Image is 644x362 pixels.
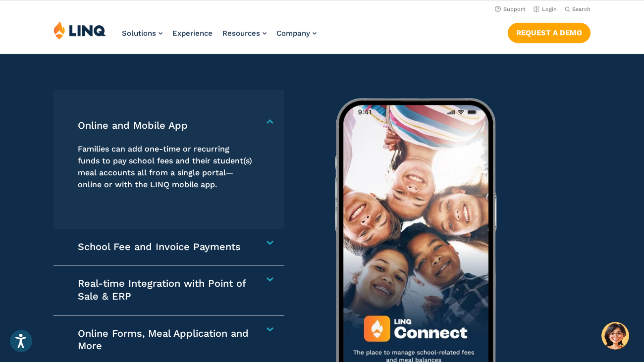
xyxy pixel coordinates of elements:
a: Experience [172,29,213,38]
a: Company [276,29,317,38]
span: Company [276,29,310,38]
nav: Primary Navigation [122,21,317,53]
h4: Online Forms, Meal Application and More [78,327,253,353]
span: Solutions [122,29,156,38]
h4: School Fee and Invoice Payments [78,241,253,254]
a: Support [495,6,526,12]
a: Login [534,6,557,12]
h4: Real-time Integration with Point of Sale & ERP [78,277,253,303]
img: LINQ | K‑12 Software [54,21,106,40]
h4: Online and Mobile App [78,119,253,132]
span: Search [572,6,590,12]
button: Hello, have a question? Let’s chat. [601,322,629,350]
p: Families can add one-time or recurring funds to pay school fees and their student(s) meal account... [78,143,253,191]
a: Resources [222,29,267,38]
button: Open Search Bar [565,5,590,13]
a: Request a Demo [508,23,590,43]
a: Solutions [122,29,162,38]
nav: Button Navigation [508,21,590,43]
span: Resources [222,29,260,38]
